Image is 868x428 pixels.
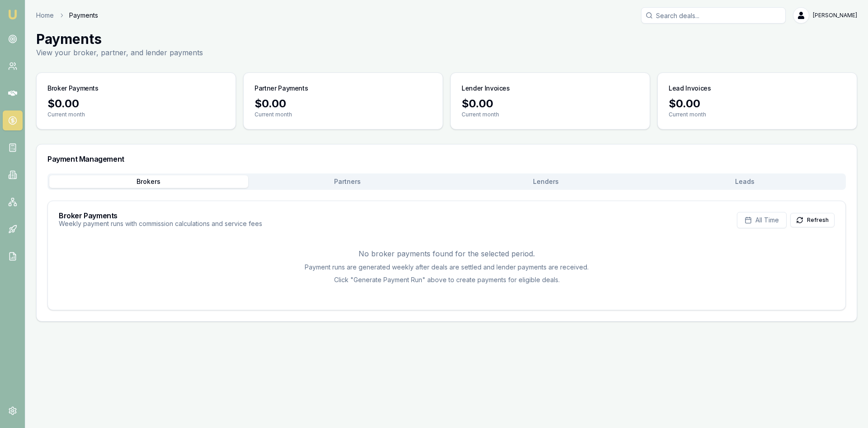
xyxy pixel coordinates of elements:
div: $0.00 [669,96,846,111]
p: Current month [669,111,846,118]
nav: breadcrumb [36,11,98,20]
h3: Lead Invoices [669,84,711,93]
p: View your broker, partner, and lender payments [36,47,203,58]
button: Lenders [447,175,646,188]
a: Home [36,11,54,20]
span: Payments [69,11,98,20]
h3: Payment Management [47,155,846,163]
h1: Payments [36,31,203,47]
h3: Broker Payments [59,212,262,219]
div: $0.00 [255,96,432,111]
p: Payment runs are generated weekly after deals are settled and lender payments are received. [59,263,835,272]
input: Search deals [641,7,786,24]
button: All Time [737,212,787,228]
p: Current month [462,111,639,118]
div: $0.00 [462,96,639,111]
button: Refresh [790,213,835,227]
h3: Partner Payments [255,84,308,93]
p: No broker payments found for the selected period. [59,248,835,259]
div: $0.00 [47,96,225,111]
p: Current month [47,111,225,118]
h3: Broker Payments [47,84,99,93]
p: Current month [255,111,432,118]
span: All Time [755,216,779,225]
button: Brokers [49,175,248,188]
p: Click "Generate Payment Run" above to create payments for eligible deals. [59,275,835,284]
p: Weekly payment runs with commission calculations and service fees [59,219,262,228]
button: Partners [248,175,447,188]
img: emu-icon-u.png [7,9,18,20]
span: [PERSON_NAME] [813,12,857,19]
h3: Lender Invoices [462,84,510,93]
button: Leads [646,175,844,188]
